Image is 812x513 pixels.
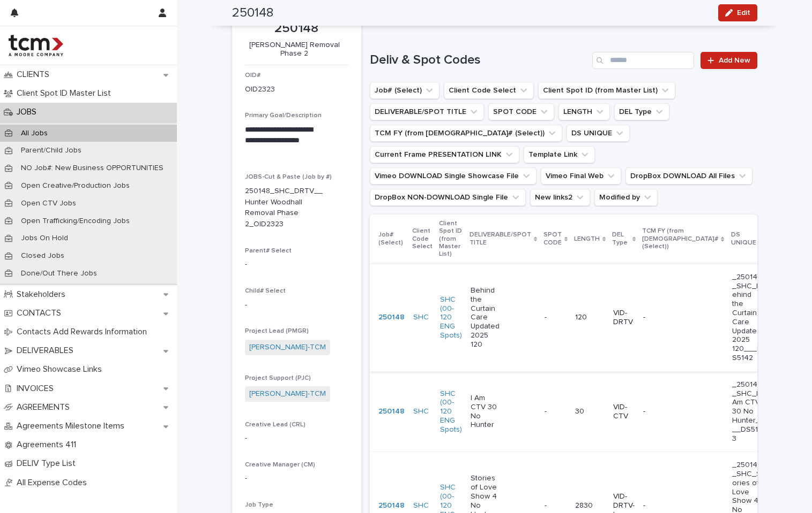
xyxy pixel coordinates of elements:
p: SPOT CODE [543,229,562,249]
p: DS UNIQUE [731,229,759,249]
button: TCM FY (from Job# (Select)) [370,125,562,142]
p: - [643,501,675,510]
a: Add New [701,52,757,69]
p: Open Trafficking/Encoding Jobs [12,217,138,226]
a: SHC [413,407,429,416]
p: - [643,407,675,416]
p: Agreements Milestone Items [12,421,133,431]
p: Job# (Select) [378,229,406,249]
p: _250148_SHC_Behind the Curtain Care Updated 2025 120___DS5142 [732,273,764,363]
p: All Expense Codes [12,478,95,488]
p: CLIENTS [12,70,58,80]
p: 2830 [575,501,605,510]
h2: 250148 [232,5,273,21]
p: Stakeholders [12,289,74,300]
span: Creative Lead (CRL) [245,422,306,428]
p: DEL Type [612,229,630,249]
p: VID-CTV [613,403,635,421]
a: SHC (00-120 ENG Spots) [440,295,462,340]
span: Creative Manager (CM) [245,462,315,468]
button: New links2 [530,189,590,206]
p: - [245,433,348,444]
span: Project Lead (PMGR) [245,328,309,334]
span: Parent# Select [245,248,292,254]
a: SHC [413,501,429,510]
button: LENGTH [558,103,610,120]
span: Add New [719,57,750,64]
p: - [545,311,549,322]
img: 4hMmSqQkux38exxPVZHQ [9,35,63,56]
p: Closed Jobs [12,251,73,261]
p: 120 [575,313,605,322]
p: Vimeo Showcase Links [12,364,110,374]
p: Behind the Curtain Care Updated 2025 120 [471,286,502,349]
p: NO Job#: New Business OPPORTUNITIES [12,164,172,173]
span: Job Type [245,502,273,508]
h1: Deliv & Spot Codes [370,52,588,68]
p: VID-DRTV [613,309,635,327]
button: Vimeo DOWNLOAD Single Showcase File [370,167,537,185]
p: Jobs On Hold [12,234,77,243]
p: 250148 [245,21,348,36]
p: INVOICES [12,384,62,394]
p: Contacts Add Rewards Information [12,327,155,337]
button: DELIVERABLE/SPOT TITLE [370,103,484,120]
p: - [245,259,348,270]
p: I Am CTV 30 No Hunter [471,394,502,430]
p: All Jobs [12,129,56,138]
a: [PERSON_NAME]-TCM [249,342,326,353]
p: - [245,300,348,311]
input: Search [592,52,694,69]
button: Template Link [524,146,595,163]
button: DEL Type [614,103,669,120]
p: 250148_SHC_DRTV__Hunter Woodhall Removal Phase 2_OID2323 [245,186,323,230]
p: AGREEMENTS [12,402,78,412]
p: OID2323 [245,84,275,95]
p: - [545,499,549,510]
span: JOBS-Cut & Paste (Job by #) [245,174,332,180]
a: 250148 [378,501,405,510]
p: Open CTV Jobs [12,199,85,208]
p: Open Creative/Production Jobs [12,181,138,190]
button: Client Spot ID (from Master List) [538,82,675,99]
p: LENGTH [574,233,600,245]
button: DropBox NON-DOWNLOAD Single File [370,189,526,206]
p: _250148_SHC_I Am CTV 30 No Hunter___DS5143 [732,380,764,443]
p: CONTACTS [12,308,70,318]
p: JOBS [12,107,45,117]
p: Client Spot ID (from Master List) [439,218,463,261]
button: Vimeo Final Web [541,167,621,185]
p: TCM FY (from [DEMOGRAPHIC_DATA]# (Select)) [642,225,718,252]
a: 250148 [378,407,405,416]
p: - [245,473,348,484]
p: DELIVERABLE/SPOT TITLE [470,229,531,249]
p: [PERSON_NAME] Removal Phase 2 [245,41,344,59]
button: Job# (Select) [370,82,439,99]
a: [PERSON_NAME]-TCM [249,388,326,400]
span: Child# Select [245,288,286,294]
span: Project Support (PJC) [245,375,311,381]
p: 30 [575,407,605,416]
button: Modified by [594,189,658,206]
span: Edit [737,9,750,17]
p: DELIVERABLES [12,346,82,356]
p: - [643,313,675,322]
button: Edit [718,4,757,21]
span: Primary Goal/Description [245,112,322,119]
span: OID# [245,72,260,79]
p: Client Code Select [412,225,433,252]
a: SHC (00-120 ENG Spots) [440,389,462,434]
button: Client Code Select [444,82,534,99]
a: SHC [413,313,429,322]
a: 250148 [378,313,405,322]
p: Done/Out There Jobs [12,269,106,278]
button: Current Frame PRESENTATION LINK [370,146,519,163]
p: Agreements 411 [12,440,85,450]
p: Client Spot ID Master List [12,88,120,98]
button: DropBox DOWNLOAD All Files [625,167,753,185]
p: - [545,405,549,416]
button: DS UNIQUE [567,125,630,142]
p: DELIV Type List [12,458,84,469]
p: Parent/Child Jobs [12,146,90,155]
